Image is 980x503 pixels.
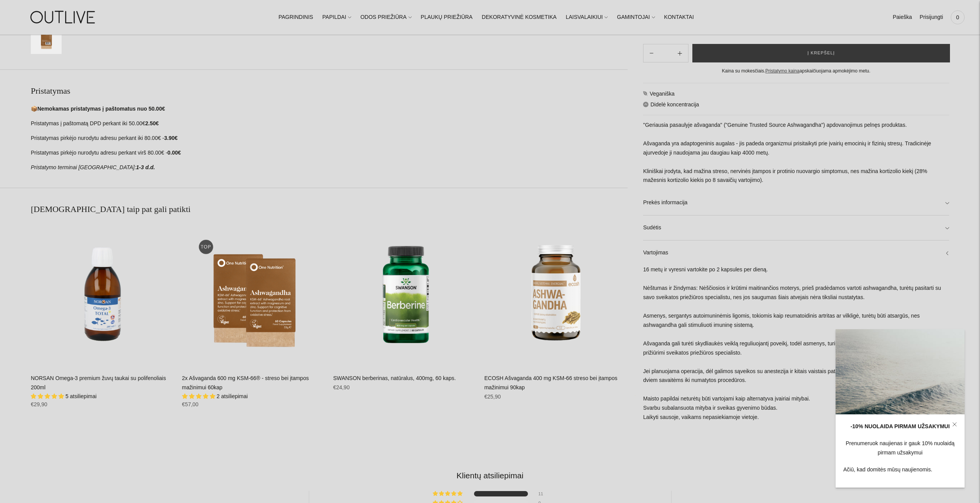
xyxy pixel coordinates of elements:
[31,375,166,390] a: NORSAN Omega-3 premium žuvų taukai su polifenoliais 200ml
[333,384,350,390] span: €24,90
[484,394,501,400] span: €25,90
[643,241,949,265] a: Vartojimas
[643,216,949,241] a: Sudėtis
[484,375,618,390] a: ECOSH Ašvaganda 400 mg KSM-66 streso bei įtampos mažinimui 90kap
[920,9,943,26] a: Prisijungti
[168,150,181,156] strong: 0.00€
[333,222,477,366] a: SWANSON berberinas, natūralus, 400mg, 60 kaps.
[31,393,65,399] span: 5.00 stars
[893,9,912,26] a: Paieška
[807,50,835,57] span: Į krepšelį
[643,44,660,62] button: Add product quantity
[360,9,412,26] a: ODOS PRIEŽIŪRA
[182,401,199,407] span: €57,00
[31,104,628,114] p: 📦
[643,265,949,430] div: 16 metų ir vyresni vartokite po 2 kapsules per dieną. Nėštumas ir žindymas: Nėščiosios ir krūtimi...
[31,148,628,158] p: Pristatymas pirkėjo nurodytu adresu perkant virš 80.00€ -
[766,68,800,74] a: Pristatymo kaina
[951,9,965,26] a: 0
[31,23,62,54] button: Translation missing: en.general.accessibility.image_thumbail
[145,120,159,126] strong: 2.50€
[692,44,950,62] button: Į krepšelį
[278,9,313,26] a: PAGRINDINIS
[660,48,672,59] input: Product quantity
[843,422,957,431] div: -10% NUOLAIDA PIRMAM UŽSAKYMUI
[482,9,556,26] a: DEKORATYVINĖ KOSMETIKA
[37,470,943,481] h2: Klientų atsiliepimai
[333,375,456,381] a: SWANSON berberinas, natūralus, 400mg, 60 kaps.
[952,12,963,23] span: 0
[643,67,949,75] div: Kaina su mokesčiais. apskaičiuojama apmokėjimo metu.
[37,106,165,112] strong: Nemokamas pristatymas į paštomatus nuo 50.00€
[15,4,112,30] img: OUTLIVE
[164,135,178,141] strong: 3.90€
[643,121,949,185] p: "Geriausia pasaulyje ašvaganda" ("Genuine Trusted Source Ashwagandha") apdovanojimus pelnęs produ...
[31,401,47,407] span: €29,90
[31,204,628,215] h2: [DEMOGRAPHIC_DATA] taip pat gali patikti
[664,9,694,26] a: KONTAKTAI
[617,9,655,26] a: GAMINTOJAI
[182,222,326,366] a: 2x Ašvaganda 600 mg KSM-66® - streso bei įtampos mažinimui 60kap
[182,375,309,390] a: 2x Ašvaganda 600 mg KSM-66® - streso bei įtampos mažinimui 60kap
[843,465,957,474] p: Ačiū, kad domitės mūsų naujienomis.
[65,393,97,399] span: 5 atsiliepimai
[421,9,473,26] a: PLAUKŲ PRIEŽIŪRA
[322,9,351,26] a: PAPILDAI
[643,83,949,430] div: Veganiška Didelė koncentracija
[31,134,628,143] p: Pristatymas pirkėjo nurodytu adresu perkant iki 80.00€ -
[566,9,608,26] a: LAISVALAIKIUI
[843,439,957,458] div: Prenumeruok naujienas ir gauk 10% nuolaidą pirmam užsakymui
[31,222,174,366] a: NORSAN Omega-3 premium žuvų taukai su polifenoliais 200ml
[672,44,688,62] button: Subtract product quantity
[538,491,548,496] div: 11
[182,393,217,399] span: 5.00 stars
[31,85,628,97] h2: Pristatymas
[643,191,949,215] a: Prekės informacija
[433,491,464,496] div: 100% (11) reviews with 5 star rating
[31,164,136,170] em: Pristatymo terminai [GEOGRAPHIC_DATA]:
[31,119,628,128] p: Pristatymas į paštomatą DPD perkant iki 50.00€
[484,222,628,366] a: ECOSH Ašvaganda 400 mg KSM-66 streso bei įtampos mažinimui 90kap
[216,393,248,399] span: 2 atsiliepimai
[136,164,155,170] strong: 1-3 d.d.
